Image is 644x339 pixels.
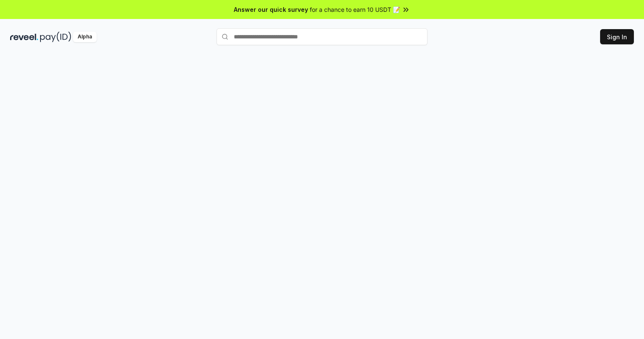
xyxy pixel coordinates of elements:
div: Alpha [73,32,97,42]
span: for a chance to earn 10 USDT 📝 [310,5,400,14]
img: reveel_dark [10,32,38,42]
span: Answer our quick survey [234,5,308,14]
button: Sign In [600,29,634,44]
img: pay_id [40,32,71,42]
